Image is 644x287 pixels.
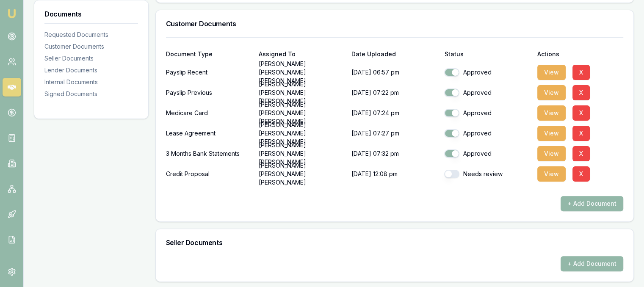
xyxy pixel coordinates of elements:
div: Credit Proposal [166,166,252,182]
button: X [572,126,590,141]
button: X [572,146,590,161]
p: [DATE] 07:24 pm [351,105,437,121]
div: Approved [444,109,530,117]
button: View [537,166,566,182]
div: Seller Documents [44,54,138,63]
div: Customer Documents [44,42,138,51]
div: Internal Documents [44,78,138,86]
div: Signed Documents [44,90,138,98]
p: [PERSON_NAME] [PERSON_NAME] [PERSON_NAME] [259,84,345,101]
div: Date Uploaded [351,51,437,57]
button: View [537,65,566,80]
div: Actions [537,51,623,57]
button: View [537,126,566,141]
div: Approved [444,88,530,97]
p: [PERSON_NAME] [PERSON_NAME] [PERSON_NAME] [259,125,345,142]
div: Document Type [166,51,252,57]
div: Requested Documents [44,30,138,39]
button: X [572,65,590,80]
div: Approved [444,129,530,138]
div: Needs review [444,170,530,178]
h3: Customer Documents [166,20,623,27]
button: View [537,85,566,100]
div: Lease Agreement [166,125,252,142]
button: View [537,105,566,121]
p: [DATE] 12:08 pm [351,166,437,182]
p: [DATE] 07:32 pm [351,145,437,162]
p: [PERSON_NAME] [PERSON_NAME] [PERSON_NAME] [259,145,345,162]
p: [DATE] 07:27 pm [351,125,437,142]
img: emu-icon-u.png [7,8,17,19]
button: X [572,166,590,182]
h3: Documents [44,11,138,17]
div: Payslip Recent [166,64,252,81]
p: [PERSON_NAME] [PERSON_NAME] [PERSON_NAME] [259,64,345,81]
div: Assigned To [259,51,345,57]
div: Status [444,51,530,57]
div: Payslip Previous [166,84,252,101]
button: View [537,146,566,161]
div: Medicare Card [166,105,252,121]
div: Approved [444,68,530,77]
div: Lender Documents [44,66,138,75]
button: + Add Document [561,256,623,271]
div: Approved [444,149,530,158]
p: [PERSON_NAME] [PERSON_NAME] [PERSON_NAME] [259,105,345,121]
button: + Add Document [561,196,623,211]
h3: Seller Documents [166,239,623,246]
p: [DATE] 06:57 pm [351,64,437,81]
div: 3 Months Bank Statements [166,145,252,162]
p: [PERSON_NAME] [PERSON_NAME] [PERSON_NAME] [259,166,345,182]
button: X [572,105,590,121]
button: X [572,85,590,100]
p: [DATE] 07:22 pm [351,84,437,101]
